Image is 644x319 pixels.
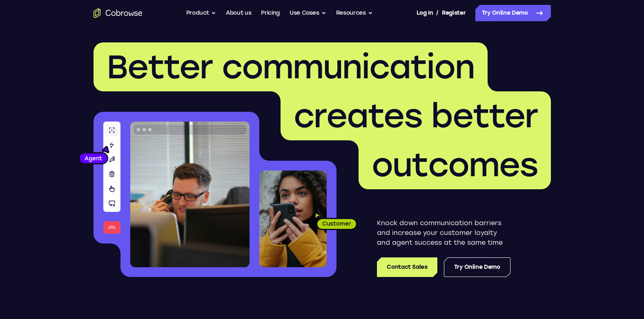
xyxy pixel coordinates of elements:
img: A customer support agent talking on the phone [130,122,250,267]
img: A customer holding their phone [259,171,327,267]
a: Contact Sales [377,257,437,277]
a: About us [226,5,251,21]
span: creates better [294,96,538,135]
a: Pricing [261,5,280,21]
a: Register [442,5,466,21]
a: Try Online Demo [475,5,551,21]
button: Product [186,5,216,21]
span: Better communication [107,47,475,86]
button: Resources [336,5,373,21]
span: / [436,8,439,18]
a: Log In [417,5,433,21]
a: Try Online Demo [444,257,510,277]
a: Go to the home page [94,8,143,18]
button: Use Cases [290,5,326,21]
span: outcomes [372,145,538,184]
p: Knock down communication barriers and increase your customer loyalty and agent success at the sam... [377,218,510,248]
